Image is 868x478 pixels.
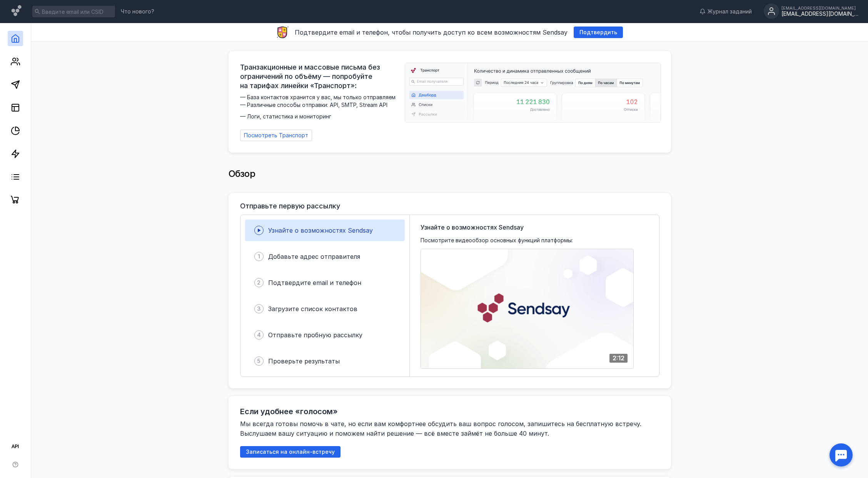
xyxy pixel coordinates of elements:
[240,93,400,120] span: — База контактов хранится у вас, мы только отправляем — Различные способы отправки: API, SMTP, St...
[268,253,360,260] span: Добавьте адрес отправителя
[268,227,373,234] span: Узнайте о возможностях Sendsay
[32,6,115,17] input: Введите email или CSID
[257,305,261,313] span: 3
[240,130,312,141] a: Посмотреть Транспорт
[268,305,357,313] span: Загрузите список контактов
[240,420,643,437] span: Мы всегда готовы помочь в чате, но если вам комфортнее обсудить ваш вопрос голосом, запишитесь на...
[421,223,524,232] span: Узнайте о возможностях Sendsay
[268,279,361,286] span: Подтвердите email и телефон
[244,132,308,139] span: Посмотреть Транспорт
[295,28,568,36] span: Подтвердите email и телефон, чтобы получить доступ ко всем возможностям Sendsay
[121,9,154,14] span: Что нового?
[117,9,158,14] a: Что нового?
[574,27,623,38] button: Подтвердить
[696,8,756,15] a: Журнал заданий
[257,279,260,286] span: 2
[240,448,341,455] a: Записаться на онлайн-встречу
[240,446,341,458] button: Записаться на онлайн-встречу
[268,357,340,365] span: Проверьте результаты
[421,237,573,244] span: Посмотрите видеообзор основных функций платформы:
[246,449,335,455] span: Записаться на онлайн-встречу
[229,168,255,179] span: Обзор
[257,357,260,365] span: 5
[781,11,858,17] div: [EMAIL_ADDRESS][DOMAIN_NAME]
[240,202,340,210] h3: Отправьте первую рассылку
[240,63,400,90] span: Транзакционные и массовые письма без ограничений по объёму — попробуйте на тарифах линейки «Транс...
[405,63,661,122] img: dashboard-transport-banner
[609,354,628,363] div: 2:12
[268,331,362,339] span: Отправьте пробную рассылку
[708,8,752,15] span: Журнал заданий
[781,6,858,10] div: [EMAIL_ADDRESS][DOMAIN_NAME]
[240,407,338,416] h2: Если удобнее «голосом»
[257,331,261,339] span: 4
[579,29,617,36] span: Подтвердить
[258,253,260,260] span: 1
